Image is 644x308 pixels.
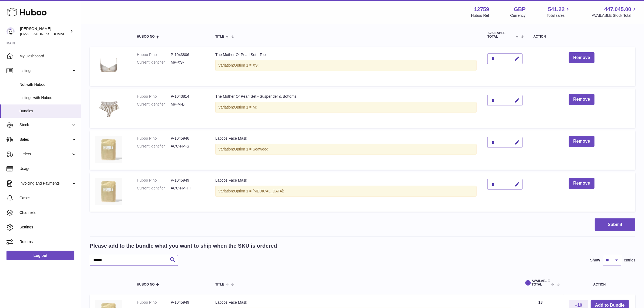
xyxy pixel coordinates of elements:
[137,144,171,149] dt: Current identifier
[234,189,284,193] span: Option 1 = [MEDICAL_DATA];
[19,137,71,142] span: Sales
[569,94,594,105] button: Remove
[137,283,155,286] span: Huboo no
[19,166,77,171] span: Usage
[20,26,69,37] div: [PERSON_NAME]
[137,60,171,65] dt: Current identifier
[210,130,482,170] td: Lapcos Face Mask
[487,31,514,38] span: AVAILABLE Total
[564,274,635,292] th: Action
[592,13,638,18] span: AVAILABLE Stock Total
[548,6,564,13] span: 541.22
[234,105,257,109] span: Option 1 = M;
[604,6,631,13] span: 447,045.00
[215,102,477,113] div: Variation:
[95,94,122,121] img: The Mother Of Pearl Set - Suspender & Bottoms
[19,68,71,73] span: Listings
[547,13,571,18] span: Total sales
[510,13,526,18] div: Currency
[215,60,477,71] div: Variation:
[19,225,77,230] span: Settings
[19,122,71,127] span: Stock
[19,181,71,186] span: Invoicing and Payments
[215,144,477,155] div: Variation:
[215,186,477,197] div: Variation:
[137,186,171,191] dt: Current identifier
[569,136,594,147] button: Remove
[171,178,204,183] dd: P-1045949
[19,210,77,215] span: Channels
[95,178,122,205] img: Lapcos Face Mask
[171,136,204,141] dd: P-1045946
[137,300,171,305] dt: Huboo P no
[19,239,77,244] span: Returns
[592,6,638,18] a: 447,045.00 AVAILABLE Stock Total
[210,47,482,86] td: The Mother Of Pearl Set - Top
[474,6,489,13] strong: 12759
[234,147,269,151] span: Option 1 = Seaweed;
[137,136,171,141] dt: Huboo P no
[95,52,122,79] img: The Mother Of Pearl Set - Top
[6,27,15,35] img: sofiapanwar@unndr.com
[95,136,122,163] img: Lapcos Face Mask
[171,186,204,191] dd: ACC-FM-TT
[19,195,77,201] span: Cases
[471,13,489,18] div: Huboo Ref
[533,35,630,38] div: Action
[6,251,74,260] a: Log out
[171,94,204,99] dd: P-1043814
[19,95,77,100] span: Listings with Huboo
[569,178,594,189] button: Remove
[215,35,224,38] span: Title
[137,52,171,57] dt: Huboo P no
[215,283,224,286] span: Title
[514,6,526,13] strong: GBP
[90,242,277,250] h2: Please add to the bundle what you want to ship when the SKU is ordered
[19,54,77,59] span: My Dashboard
[19,152,71,157] span: Orders
[137,94,171,99] dt: Huboo P no
[523,279,550,286] span: AVAILABLE Total
[234,63,259,67] span: Option 1 = XS;
[137,102,171,107] dt: Current identifier
[171,102,204,107] dd: MP-M-B
[171,52,204,57] dd: P-1043806
[137,35,155,38] span: Huboo no
[547,6,571,18] a: 541.22 Total sales
[590,258,600,263] label: Show
[171,144,204,149] dd: ACC-FM-S
[624,258,635,263] span: entries
[19,109,77,114] span: Bundles
[19,82,77,87] span: Not with Huboo
[569,52,594,63] button: Remove
[210,172,482,212] td: Lapcos Face Mask
[20,32,80,36] span: [EMAIL_ADDRESS][DOMAIN_NAME]
[171,300,204,305] dd: P-1045949
[137,178,171,183] dt: Huboo P no
[171,60,204,65] dd: MP-XS-T
[210,89,482,128] td: The Mother Of Pearl Set - Suspender & Bottoms
[595,218,635,231] button: Submit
